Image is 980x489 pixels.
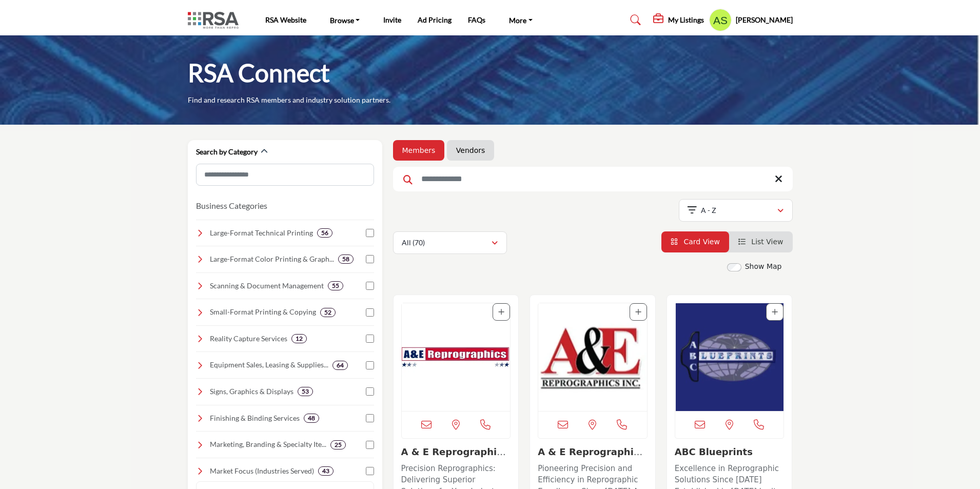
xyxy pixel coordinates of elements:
a: ABC Blueprints [675,446,753,457]
h4: Small-Format Printing & Copying: Professional printing for black and white and color document pri... [210,307,316,317]
input: Select Equipment Sales, Leasing & Supplies checkbox [366,361,374,369]
h4: Large-Format Color Printing & Graphics: Banners, posters, vehicle wraps, and presentation graphics. [210,254,334,264]
input: Select Marketing, Branding & Specialty Items checkbox [366,441,374,449]
img: Site Logo [188,12,244,29]
b: 12 [296,335,303,342]
a: RSA Website [265,15,306,24]
button: All (70) [393,231,507,254]
div: 64 Results For Equipment Sales, Leasing & Supplies [332,361,348,370]
h4: Signs, Graphics & Displays: Exterior/interior building signs, trade show booths, event displays, ... [210,386,293,397]
h3: ABC Blueprints [675,446,785,458]
a: Vendors [456,145,485,155]
img: ABC Blueprints [675,303,784,411]
img: A & E Reprographics - AZ [402,303,511,411]
b: 55 [332,282,339,289]
input: Select Large-Format Color Printing & Graphics checkbox [366,255,374,263]
img: A & E Reprographics, Inc. VA [538,303,647,411]
div: 52 Results For Small-Format Printing & Copying [320,308,336,317]
p: A - Z [701,205,716,216]
b: 52 [324,309,331,316]
a: Open Listing in new tab [538,303,647,411]
h3: A & E Reprographics, Inc. VA [538,446,648,458]
a: FAQs [468,15,485,24]
a: View List [738,238,783,246]
h4: Large-Format Technical Printing: High-quality printing for blueprints, construction and architect... [210,228,313,238]
a: Browse [323,13,367,27]
p: Find and research RSA members and industry solution partners. [188,95,390,105]
a: Members [402,145,436,155]
p: All (70) [402,238,425,248]
div: 58 Results For Large-Format Color Printing & Graphics [338,255,354,264]
li: Card View [661,231,729,252]
b: 48 [308,415,315,422]
span: Card View [683,238,719,246]
input: Select Scanning & Document Management checkbox [366,282,374,290]
a: A & E Reprographics ... [401,446,508,468]
h5: My Listings [668,15,704,25]
a: Add To List [772,308,778,316]
input: Search Keyword [393,167,793,191]
input: Select Finishing & Binding Services checkbox [366,414,374,422]
b: 56 [321,229,328,237]
div: 55 Results For Scanning & Document Management [328,281,343,290]
a: Open Listing in new tab [675,303,784,411]
input: Select Signs, Graphics & Displays checkbox [366,387,374,396]
div: 12 Results For Reality Capture Services [291,334,307,343]
input: Select Large-Format Technical Printing checkbox [366,229,374,237]
li: List View [729,231,793,252]
input: Select Small-Format Printing & Copying checkbox [366,308,374,317]
label: Show Map [745,261,782,272]
b: 53 [302,388,309,395]
input: Search Category [196,164,374,186]
h2: Search by Category [196,147,258,157]
h1: RSA Connect [188,57,330,89]
h4: Marketing, Branding & Specialty Items: Design and creative services, marketing support, and speci... [210,439,326,449]
a: Invite [383,15,401,24]
h4: Equipment Sales, Leasing & Supplies: Equipment sales, leasing, service, and resale of plotters, s... [210,360,328,370]
b: 25 [335,441,342,448]
h4: Finishing & Binding Services: Laminating, binding, folding, trimming, and other finishing touches... [210,413,300,423]
h4: Scanning & Document Management: Digital conversion, archiving, indexing, secure storage, and stre... [210,281,324,291]
h5: [PERSON_NAME] [736,15,793,25]
div: 25 Results For Marketing, Branding & Specialty Items [330,440,346,449]
button: A - Z [679,199,793,222]
a: A & E Reprographics,... [538,446,642,468]
a: Add To List [635,308,641,316]
div: 53 Results For Signs, Graphics & Displays [298,387,313,396]
a: More [502,13,540,27]
a: Ad Pricing [418,15,452,24]
h4: Reality Capture Services: Laser scanning, BIM modeling, photogrammetry, 3D scanning, and other ad... [210,334,287,344]
button: Business Categories [196,200,267,212]
a: Add To List [498,308,504,316]
input: Select Market Focus (Industries Served) checkbox [366,467,374,475]
a: View Card [671,238,720,246]
div: 48 Results For Finishing & Binding Services [304,414,319,423]
a: Search [620,12,648,28]
b: 43 [322,467,329,475]
b: 64 [337,362,344,369]
div: 43 Results For Market Focus (Industries Served) [318,466,334,476]
a: Open Listing in new tab [402,303,511,411]
b: 58 [342,256,349,263]
div: My Listings [653,14,704,26]
h4: Market Focus (Industries Served): Tailored solutions for industries like architecture, constructi... [210,466,314,476]
div: 56 Results For Large-Format Technical Printing [317,228,332,238]
button: Show hide supplier dropdown [709,9,732,31]
input: Select Reality Capture Services checkbox [366,335,374,343]
span: List View [751,238,783,246]
h3: A & E Reprographics - AZ [401,446,511,458]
